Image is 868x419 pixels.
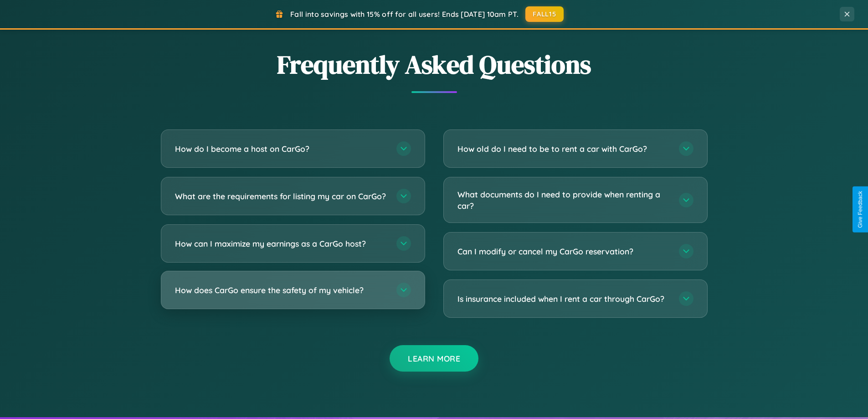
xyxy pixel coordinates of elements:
[457,143,670,155] h3: How old do I need to be to rent a car with CarGo?
[457,189,670,211] h3: What documents do I need to provide when renting a car?
[390,345,478,372] button: Learn More
[175,285,387,296] h3: How does CarGo ensure the safety of my vehicle?
[290,10,519,19] span: Fall into savings with 15% off for all users! Ends [DATE] 10am PT.
[457,246,670,257] h3: Can I modify or cancel my CarGo reservation?
[175,143,387,155] h3: How do I become a host on CarGo?
[525,6,564,22] button: FALL15
[175,191,387,202] h3: What are the requirements for listing my car on CarGo?
[857,191,863,228] div: Give Feedback
[175,238,387,249] h3: How can I maximize my earnings as a CarGo host?
[457,293,670,305] h3: Is insurance included when I rent a car through CarGo?
[161,47,708,82] h2: Frequently Asked Questions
